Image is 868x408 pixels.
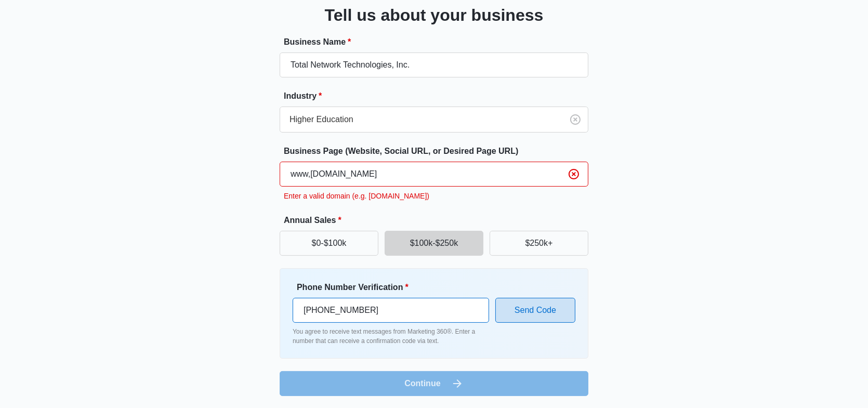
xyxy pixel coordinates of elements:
p: Enter a valid domain (e.g. [DOMAIN_NAME]) [284,191,588,202]
button: $0-$100k [280,231,378,256]
input: e.g. Jane's Plumbing [280,52,588,77]
button: $250k+ [490,231,588,256]
label: Annual Sales [284,214,593,227]
label: Business Page (Website, Social URL, or Desired Page URL) [284,145,593,157]
button: Send Code [495,298,575,323]
button: Clear [565,166,582,182]
button: $100k-$250k [385,231,483,256]
label: Business Name [284,36,593,48]
input: Ex. +1-555-555-5555 [293,298,489,323]
label: Industry [284,90,593,102]
h3: Tell us about your business [325,3,544,28]
label: Phone Number Verification [297,281,493,294]
p: You agree to receive text messages from Marketing 360®. Enter a number that can receive a confirm... [293,327,489,346]
input: e.g. janesplumbing.com [280,162,588,187]
button: Clear [567,111,584,128]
